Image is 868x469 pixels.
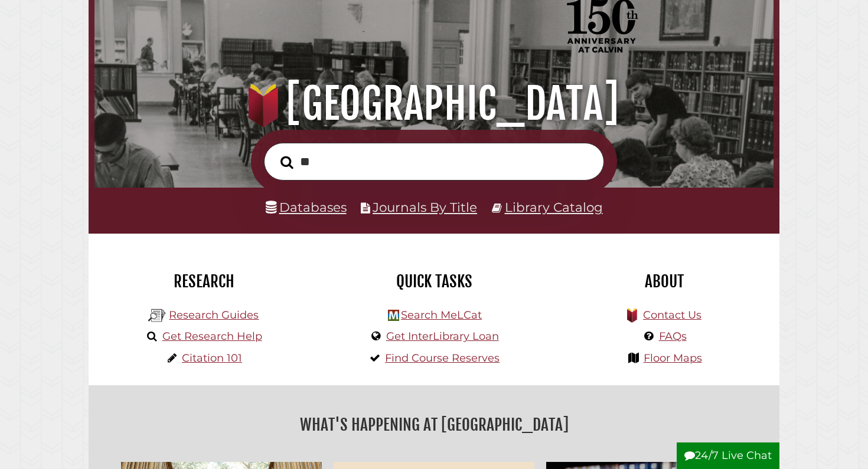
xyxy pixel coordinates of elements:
a: Citation 101 [182,352,242,365]
button: Search [275,152,299,172]
a: Journals By Title [373,199,477,215]
img: Hekman Library Logo [388,310,399,321]
img: Hekman Library Logo [148,307,166,324]
h2: About [558,271,771,291]
a: Find Course Reserves [385,352,500,365]
a: Get InterLibrary Loan [386,330,499,343]
a: FAQs [659,330,687,343]
h2: Research [97,271,310,291]
a: Databases [266,199,347,215]
h2: What's Happening at [GEOGRAPHIC_DATA] [97,411,771,438]
h2: Quick Tasks [328,271,540,291]
a: Library Catalog [505,199,603,215]
a: Research Guides [169,309,259,322]
i: Search [280,155,293,169]
a: Search MeLCat [401,309,482,322]
a: Contact Us [643,309,701,322]
h1: [GEOGRAPHIC_DATA] [107,78,761,130]
a: Get Research Help [162,330,262,343]
a: Floor Maps [644,352,702,365]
